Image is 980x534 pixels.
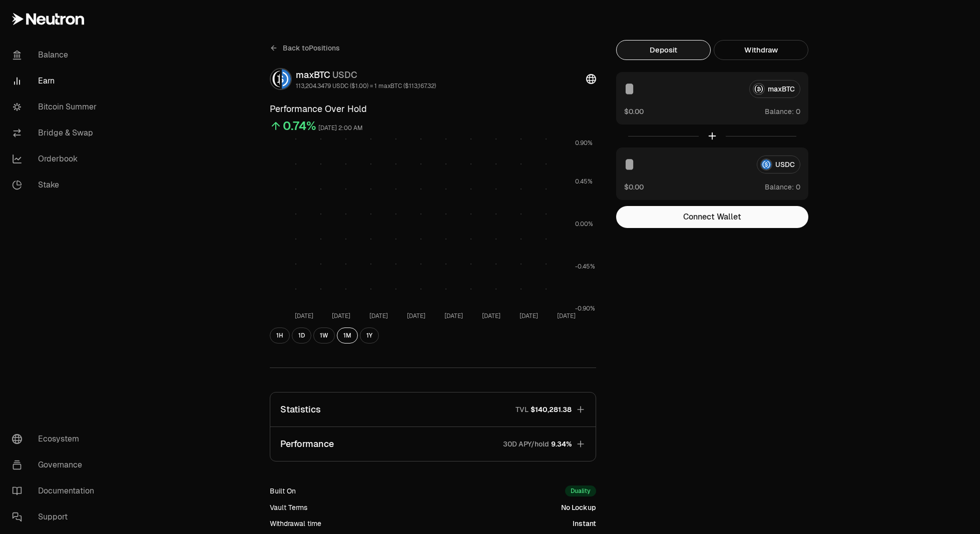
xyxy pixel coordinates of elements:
button: Performance30D APY/hold9.34% [270,427,596,461]
a: Governance [4,452,108,478]
div: Instant [573,518,596,528]
div: [DATE] 2:00 AM [318,122,363,134]
tspan: [DATE] [520,312,538,320]
tspan: 0.90% [575,139,593,147]
img: USDC Logo [282,69,291,89]
button: 1D [292,327,311,343]
a: Balance [4,42,108,68]
tspan: [DATE] [482,312,501,320]
div: Duality [565,485,596,496]
a: Documentation [4,478,108,504]
tspan: -0.90% [575,304,595,312]
p: Performance [280,437,334,451]
button: Connect Wallet [616,206,808,228]
a: Bitcoin Summer [4,94,108,120]
h3: Performance Over Hold [270,102,596,116]
div: Withdrawal time [270,518,321,528]
tspan: 0.45% [575,177,593,185]
tspan: [DATE] [332,312,350,320]
tspan: [DATE] [444,312,463,320]
span: Balance: [765,106,794,116]
div: No Lockup [561,502,596,512]
tspan: -0.45% [575,262,595,270]
div: maxBTC [296,68,436,82]
tspan: [DATE] [407,312,425,320]
button: 1W [313,327,335,343]
button: $0.00 [624,181,644,192]
a: Back toPositions [270,40,340,56]
a: Earn [4,68,108,94]
tspan: [DATE] [557,312,576,320]
a: Bridge & Swap [4,120,108,146]
a: Stake [4,172,108,198]
tspan: [DATE] [369,312,388,320]
tspan: 0.00% [575,220,593,228]
button: 1H [270,327,290,343]
span: Balance: [765,182,794,192]
a: Ecosystem [4,426,108,452]
p: 30D APY/hold [503,439,549,449]
div: 113,204.3479 USDC ($1.00) = 1 maxBTC ($113,167.32) [296,82,436,90]
span: USDC [332,69,357,80]
div: Built On [270,486,296,496]
button: Withdraw [714,40,808,60]
button: 1Y [360,327,379,343]
div: 0.74% [283,118,316,134]
div: Vault Terms [270,502,307,512]
button: 1M [337,327,358,343]
button: StatisticsTVL$140,281.38 [270,392,596,426]
span: 9.34% [551,439,572,449]
span: $140,281.38 [531,404,572,414]
img: maxBTC Logo [271,69,280,89]
tspan: [DATE] [295,312,313,320]
button: Deposit [616,40,711,60]
p: TVL [516,404,529,414]
span: Back to Positions [283,43,340,53]
a: Support [4,504,108,530]
button: $0.00 [624,106,644,116]
a: Orderbook [4,146,108,172]
p: Statistics [280,402,321,416]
